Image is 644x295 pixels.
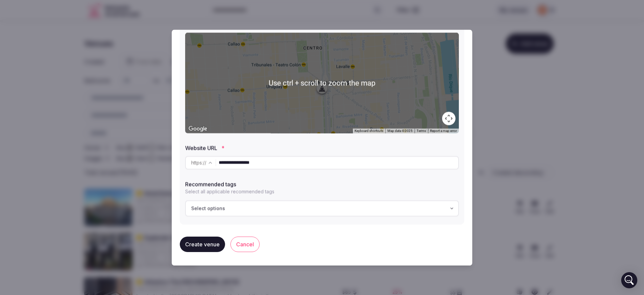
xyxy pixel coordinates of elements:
[185,188,459,195] p: Select all applicable recommended tags
[442,112,455,125] button: Map camera controls
[185,200,459,216] button: Select options
[185,145,459,151] label: Website URL
[355,129,383,133] button: Keyboard shortcuts
[387,129,413,133] span: Map data ©2025
[430,129,457,133] a: Report a map error
[185,182,459,187] label: Recommended tags
[187,125,209,133] img: Google
[191,205,225,212] span: Select options
[417,129,426,133] a: Terms
[180,237,225,252] button: Create venue
[187,125,209,133] a: Open this area in Google Maps (opens a new window)
[230,237,260,252] button: Cancel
